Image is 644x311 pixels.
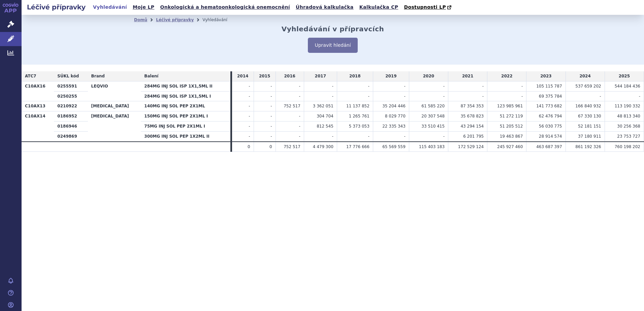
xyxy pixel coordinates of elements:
[357,3,400,12] a: Kalkulačka CP
[497,104,523,108] span: 123 985 961
[617,124,640,129] span: 30 256 368
[131,3,156,12] a: Moje LP
[270,134,272,139] span: -
[54,81,88,91] th: 0255591
[54,91,88,101] th: 0250255
[25,74,36,78] span: ATC7
[404,84,406,89] span: -
[575,144,601,149] span: 861 192 326
[404,134,406,139] span: -
[276,71,304,81] td: 2016
[443,134,445,139] span: -
[500,134,523,139] span: 19 463 867
[22,111,54,142] th: C10AX14
[578,114,601,118] span: 67 330 130
[521,94,523,99] span: -
[404,4,446,10] span: Dostupnosti LP
[368,94,369,99] span: -
[91,3,129,12] a: Vyhledávání
[382,124,406,129] span: 22 335 343
[373,71,409,81] td: 2019
[368,134,369,139] span: -
[141,101,230,111] th: 140MG INJ SOL PEP 2X1ML
[536,84,562,89] span: 105 115 787
[385,114,406,118] span: 8 029 770
[22,81,54,101] th: C10AX16
[313,144,333,149] span: 4 479 300
[500,114,523,118] span: 51 272 119
[404,94,406,99] span: -
[88,111,141,142] th: [MEDICAL_DATA]
[460,104,484,108] span: 87 354 353
[349,124,369,129] span: 5 373 053
[284,144,300,149] span: 752 517
[575,104,601,108] span: 166 840 932
[458,144,484,149] span: 172 529 124
[144,74,158,78] span: Balení
[500,124,523,129] span: 51 205 512
[421,124,445,129] span: 33 510 415
[487,71,526,81] td: 2022
[88,81,141,101] th: LEQVIO
[299,94,300,99] span: -
[158,3,292,12] a: Onkologická a hematoonkologická onemocnění
[539,134,562,139] span: 28 914 574
[249,94,250,99] span: -
[22,2,91,12] h2: Léčivé přípravky
[317,124,333,129] span: 812 545
[141,111,230,122] th: 150MG INJ SOL PEP 2X1ML I
[254,71,276,81] td: 2015
[460,124,484,129] span: 43 294 154
[299,124,300,129] span: -
[605,71,644,81] td: 2025
[536,144,562,149] span: 463 687 397
[482,94,484,99] span: -
[299,114,300,118] span: -
[382,104,406,108] span: 35 204 446
[346,144,369,149] span: 17 776 666
[141,121,230,131] th: 75MG INJ SOL PEP 2X1ML I
[368,84,369,89] span: -
[299,134,300,139] span: -
[249,104,250,108] span: -
[232,71,254,81] td: 2014
[443,94,445,99] span: -
[91,74,105,78] span: Brand
[57,74,79,78] span: SÚKL kód
[337,71,373,81] td: 2018
[575,84,601,89] span: 537 659 202
[313,104,333,108] span: 3 362 051
[615,144,640,149] span: 760 198 202
[249,114,250,118] span: -
[22,101,54,111] th: C10AX13
[332,134,333,139] span: -
[539,124,562,129] span: 56 030 775
[482,84,484,89] span: -
[615,104,640,108] span: 113 190 332
[249,134,250,139] span: -
[270,104,272,108] span: -
[382,144,406,149] span: 65 569 559
[463,134,484,139] span: 6 201 795
[317,114,333,118] span: 304 704
[566,71,605,81] td: 2024
[308,38,357,53] button: Upravit hledání
[578,124,601,129] span: 52 181 151
[521,84,523,89] span: -
[249,124,250,129] span: -
[282,25,384,33] h2: Vyhledávání v přípravcích
[88,101,141,111] th: [MEDICAL_DATA]
[421,104,445,108] span: 61 585 220
[617,114,640,118] span: 48 813 340
[134,18,147,22] a: Domů
[497,144,523,149] span: 245 927 460
[299,84,300,89] span: -
[526,71,566,81] td: 2023
[421,114,445,118] span: 20 307 548
[270,114,272,118] span: -
[409,71,448,81] td: 2020
[419,144,445,149] span: 115 403 183
[346,104,369,108] span: 11 137 852
[448,71,487,81] td: 2021
[156,18,194,22] a: Léčivé přípravky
